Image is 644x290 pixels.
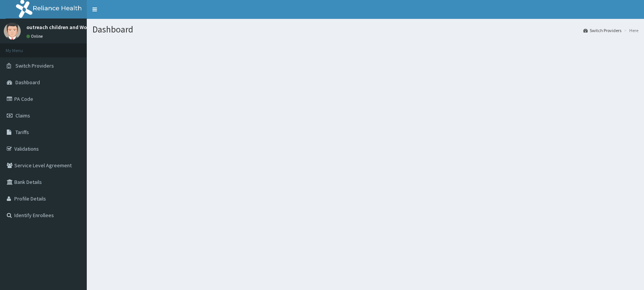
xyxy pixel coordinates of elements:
[15,79,40,86] span: Dashboard
[15,112,30,119] span: Claims
[583,27,621,34] a: Switch Providers
[26,34,45,39] a: Online
[4,23,21,40] img: User Image
[15,62,54,69] span: Switch Providers
[15,129,29,136] span: Tariffs
[26,25,118,30] p: outreach children and Women Hospital
[622,27,638,34] li: Here
[92,25,638,34] h1: Dashboard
